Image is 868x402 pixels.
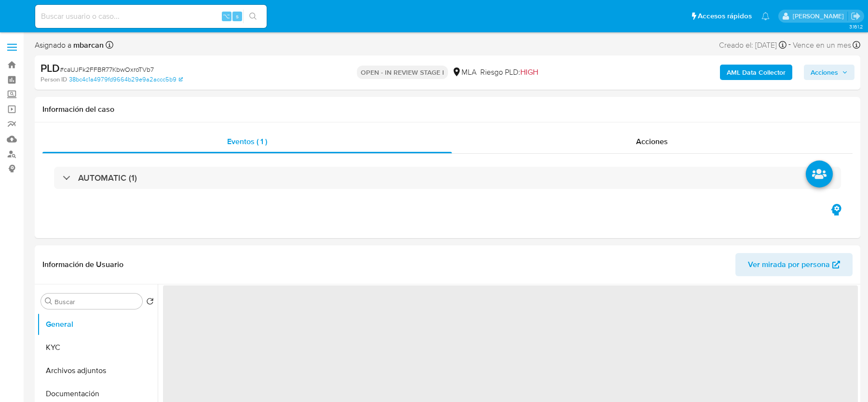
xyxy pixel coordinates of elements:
[227,136,267,147] span: Eventos ( 1 )
[793,40,851,51] span: Vence en un mes
[520,67,538,78] span: HIGH
[37,336,158,359] button: KYC
[788,39,791,52] span: -
[37,313,158,336] button: General
[452,67,476,78] div: MLA
[243,10,263,23] button: search-icon
[42,260,123,269] h1: Información de Usuario
[223,12,230,21] span: ⌥
[35,40,104,51] span: Asignado a
[811,65,838,80] span: Acciones
[851,11,861,21] a: Salir
[357,66,448,79] p: OPEN - IN REVIEW STAGE I
[71,40,104,51] b: mbarcan
[719,39,787,52] div: Creado el: [DATE]
[35,10,267,23] input: Buscar usuario o caso...
[720,65,792,80] button: AML Data Collector
[60,65,154,74] span: # caUJFk2FFBR77KbwOxroTVb7
[78,173,137,183] h3: AUTOMATIC (1)
[636,136,668,147] span: Acciones
[236,12,239,21] span: s
[42,105,853,114] h1: Información del caso
[54,167,841,189] div: AUTOMATIC (1)
[793,12,847,21] p: magali.barcan@mercadolibre.com
[735,253,853,276] button: Ver mirada por persona
[480,67,538,78] span: Riesgo PLD:
[41,75,67,84] b: Person ID
[41,60,60,76] b: PLD
[37,359,158,382] button: Archivos adjuntos
[69,75,183,84] a: 38bc4c1a4979fd9664b29e9a2accc5b9
[761,12,770,20] a: Notificaciones
[748,253,830,276] span: Ver mirada por persona
[804,65,854,80] button: Acciones
[146,297,154,308] button: Volver al orden por defecto
[45,297,53,305] button: Buscar
[54,297,138,306] input: Buscar
[727,65,786,80] b: AML Data Collector
[698,11,752,21] span: Accesos rápidos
